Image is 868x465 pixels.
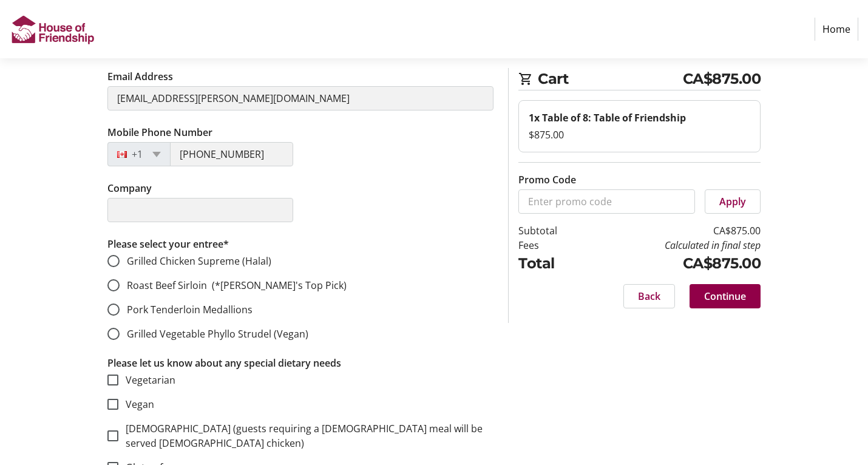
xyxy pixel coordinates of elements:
label: Mobile Phone Number [107,125,212,140]
span: Grilled Vegetable Phyllo Strudel (Vegan) [127,327,308,341]
td: CA$875.00 [588,253,761,274]
label: Vegan [118,397,154,412]
a: Home [815,18,858,41]
label: [DEMOGRAPHIC_DATA] (guests requiring a [DEMOGRAPHIC_DATA] meal will be served [DEMOGRAPHIC_DATA] ... [118,421,493,450]
td: Total [518,253,588,274]
img: House of Friendship's Logo [10,5,96,53]
input: Enter promo code [518,189,695,214]
span: Roast Beef Sirloin (*[PERSON_NAME]'s Top Pick) [127,279,347,292]
td: Calculated in final step [588,238,761,253]
button: Back [623,284,675,308]
span: Apply [719,194,746,209]
input: (506) 234-5678 [170,142,293,166]
div: $875.00 [529,127,750,142]
strong: 1x Table of 8: Table of Friendship [529,111,686,124]
p: Please let us know about any special dietary needs [107,356,493,370]
button: Apply [705,189,761,214]
span: CA$875.00 [683,68,761,90]
td: CA$875.00 [588,223,761,238]
span: Pork Tenderloin Medallions [127,303,253,316]
span: Grilled Chicken Supreme (Halal) [127,254,271,268]
label: Promo Code [518,172,576,187]
td: Fees [518,238,588,253]
span: Back [638,289,660,304]
label: Email Address [107,69,173,84]
p: Please select your entree* [107,237,493,251]
span: Cart [538,68,683,90]
span: Continue [704,289,746,304]
label: Company [107,181,152,195]
button: Continue [690,284,761,308]
label: Vegetarian [118,373,175,387]
td: Subtotal [518,223,588,238]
